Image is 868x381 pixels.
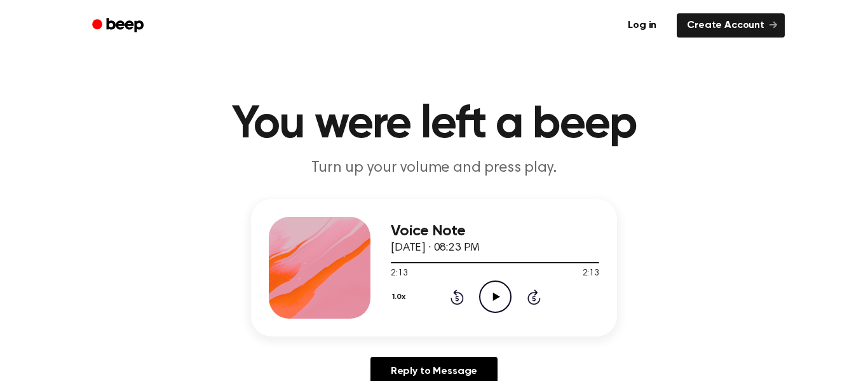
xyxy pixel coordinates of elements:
button: 1.0x [391,286,410,308]
h3: Voice Note [391,223,599,240]
a: Log in [615,11,669,40]
span: 2:13 [583,267,599,281]
span: [DATE] · 08:23 PM [391,242,480,254]
h1: You were left a beep [109,102,759,148]
span: 2:13 [391,267,407,281]
a: Create Account [677,13,785,38]
a: Beep [83,13,155,38]
p: Turn up your volume and press play. [190,158,678,179]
